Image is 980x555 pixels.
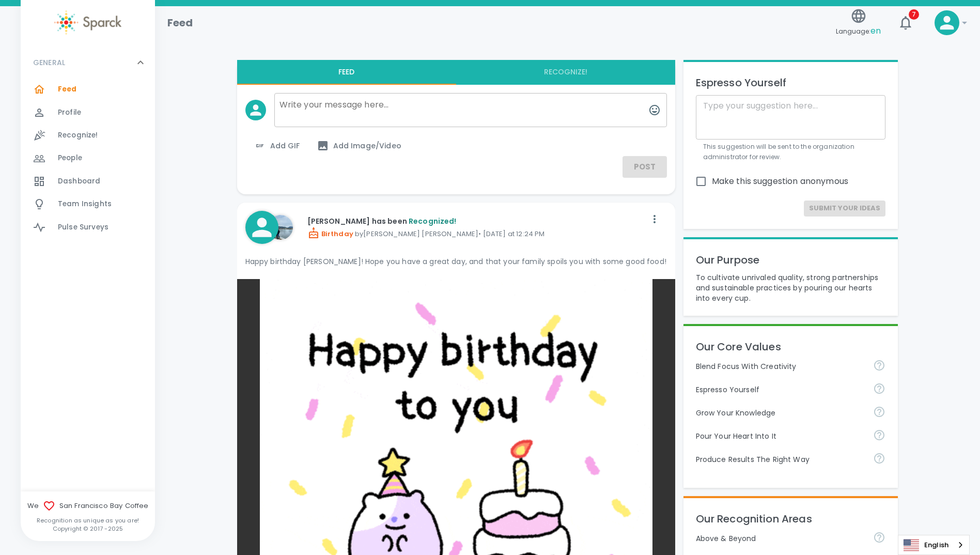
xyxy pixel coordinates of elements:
[873,406,885,418] svg: Follow your curiosity and learn together
[58,153,82,163] span: People
[33,57,65,68] p: GENERAL
[696,338,886,355] p: Our Core Values
[21,500,155,512] span: We San Francisco Bay Coffee
[696,533,865,544] p: Above & Beyond
[307,227,646,239] p: by [PERSON_NAME] [PERSON_NAME] • [DATE] at 12:24 PM
[836,24,881,38] span: Language:
[245,256,667,267] p: Happy birthday [PERSON_NAME]! Hope you have a great day, and that your family spoils you with som...
[832,5,885,41] button: Language:en
[873,382,885,395] svg: Share your voice and your ideas
[873,531,885,544] svg: For going above and beyond!
[21,10,155,35] a: Sparck logo
[696,74,886,91] p: Espresso Yourself
[873,429,885,441] svg: Come to work to make a difference in your own way
[696,511,886,527] p: Our Recognition Areas
[58,107,81,118] span: Profile
[696,431,865,441] p: Pour Your Heart Into It
[696,361,865,372] p: Blend Focus With Creativity
[696,408,865,418] p: Grow Your Knowledge
[712,175,849,188] span: Make this suggestion anonymous
[58,199,112,209] span: Team Insights
[898,535,970,555] aside: Language selected: English
[703,142,879,162] p: This suggestion will be sent to the organization administrator for review.
[307,216,646,226] p: [PERSON_NAME] has been
[268,215,293,240] img: Picture of Anna Belle Heredia
[873,452,885,465] svg: Find success working together and doing the right thing
[696,252,886,268] p: Our Purpose
[870,25,881,37] span: en
[21,101,155,124] a: Profile
[21,147,155,169] a: People
[696,384,865,395] p: Espresso Yourself
[21,216,155,239] a: Pulse Surveys
[21,193,155,215] a: Team Insights
[58,222,108,233] span: Pulse Surveys
[456,60,675,85] button: Recognize!
[58,176,100,187] span: Dashboard
[307,229,353,239] span: Birthday
[237,60,675,85] div: interaction tabs
[696,454,865,465] p: Produce Results The Right Way
[696,272,886,303] p: To cultivate unrivaled quality, strong partnerships and sustainable practices by pouring our hear...
[409,216,457,226] span: Recognized!
[909,9,919,20] span: 7
[21,124,155,147] a: Recognize!
[21,525,155,533] p: Copyright © 2017 - 2025
[254,140,300,152] span: Add GIF
[317,140,401,152] span: Add Image/Video
[873,359,885,372] svg: Achieve goals today and innovate for tomorrow
[58,84,77,95] span: Feed
[893,10,918,35] button: 7
[54,10,121,35] img: Sparck logo
[21,78,155,243] div: GENERAL
[167,14,193,31] h1: Feed
[21,47,155,78] div: GENERAL
[58,130,98,141] span: Recognize!
[21,170,155,193] a: Dashboard
[898,535,970,555] div: Language
[237,60,456,85] button: Feed
[898,535,969,554] a: English
[21,516,155,525] p: Recognition as unique as you are!
[21,78,155,101] a: Feed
